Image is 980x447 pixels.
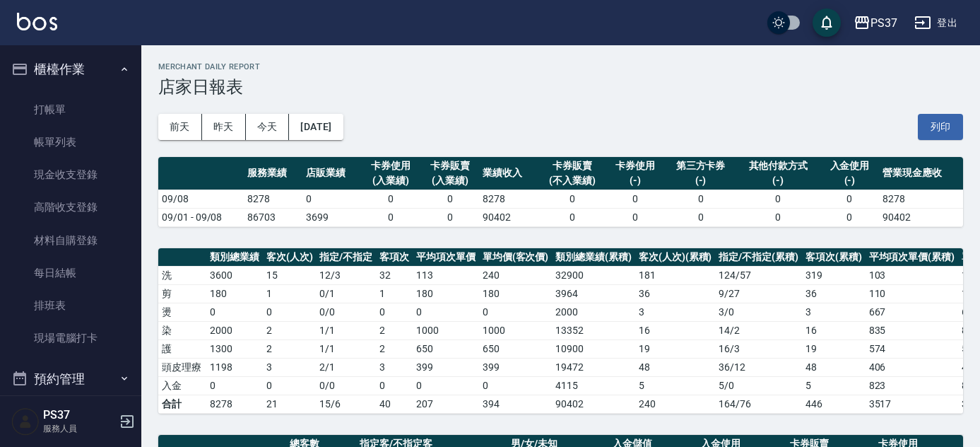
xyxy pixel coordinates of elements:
td: 0 [206,303,263,321]
td: 洗 [158,266,206,284]
td: 0 [413,303,479,321]
td: 2000 [552,303,635,321]
th: 單均價(客次價) [479,248,553,267]
td: 2 [376,321,413,339]
div: (入業績) [365,173,417,188]
a: 現金收支登錄 [6,158,136,191]
th: 客項次 [376,248,413,267]
td: 180 [413,284,479,303]
td: 240 [635,395,716,413]
td: 124 / 57 [715,266,802,284]
td: 90402 [879,208,963,226]
td: 0 [538,208,606,226]
a: 材料自購登錄 [6,224,136,257]
td: 446 [802,395,866,413]
td: 667 [866,303,959,321]
td: 0 [413,376,479,395]
button: [DATE] [289,114,343,140]
a: 排班表 [6,289,136,322]
td: 09/01 - 09/08 [158,208,244,226]
th: 店販業績 [302,157,361,190]
div: PS37 [870,14,897,32]
td: 3517 [866,395,959,413]
p: 服務人員 [43,422,115,435]
img: Person [11,407,40,436]
button: 登出 [909,10,963,36]
td: 0 [479,303,553,321]
td: 0 [376,376,413,395]
button: 今天 [246,114,290,140]
div: (-) [824,173,875,188]
td: 32900 [552,266,635,284]
th: 客項次(累積) [802,248,866,267]
td: 0 [479,376,553,395]
td: 0 [665,190,736,208]
td: 16 [635,321,716,339]
td: 19472 [552,358,635,376]
td: 1300 [206,339,263,358]
td: 394 [479,395,553,413]
td: 1 / 1 [316,339,376,358]
td: 14 / 2 [715,321,802,339]
td: 113 [413,266,479,284]
td: 406 [866,358,959,376]
td: 入金 [158,376,206,395]
td: 0 / 0 [316,376,376,395]
td: 181 [635,266,716,284]
div: 其他付款方式 [740,158,817,173]
td: 2 / 1 [316,358,376,376]
td: 0 [665,208,736,226]
td: 16 / 3 [715,339,802,358]
td: 1 [376,284,413,303]
td: 8278 [879,190,963,208]
div: (-) [610,173,661,188]
button: 昨天 [202,114,246,140]
td: 16 [802,321,866,339]
td: 399 [479,358,553,376]
th: 客次(人次)(累積) [635,248,716,267]
div: 第三方卡券 [668,158,733,173]
td: 3 / 0 [715,303,802,321]
img: Logo [17,13,57,30]
td: 0 [362,208,420,226]
td: 0 / 1 [316,284,376,303]
button: PS37 [848,8,903,37]
div: (不入業績) [542,173,603,188]
td: 0 [206,376,263,395]
td: 36 [635,284,716,303]
th: 服務業績 [244,157,302,190]
div: (-) [668,173,733,188]
button: 列印 [918,114,963,140]
td: 1000 [479,321,553,339]
td: 0 [263,376,317,395]
td: 0 [420,190,479,208]
td: 90402 [552,395,635,413]
h5: PS37 [43,408,115,422]
td: 3600 [206,266,263,284]
td: 染 [158,321,206,339]
a: 每日結帳 [6,257,136,289]
td: 36 / 12 [715,358,802,376]
div: 卡券販賣 [424,158,476,173]
td: 1000 [413,321,479,339]
td: 0 [736,190,820,208]
td: 0 [302,190,361,208]
td: 09/08 [158,190,244,208]
div: 卡券販賣 [542,158,603,173]
button: save [813,8,841,37]
td: 0 [820,208,879,226]
td: 21 [263,395,317,413]
td: 合計 [158,395,206,413]
td: 2 [376,339,413,358]
td: 0 [263,303,317,321]
td: 0 [820,190,879,208]
h2: Merchant Daily Report [158,62,963,71]
th: 指定/不指定 [316,248,376,267]
td: 護 [158,339,206,358]
td: 650 [479,339,553,358]
th: 營業現金應收 [879,157,963,190]
td: 9 / 27 [715,284,802,303]
td: 1198 [206,358,263,376]
td: 10900 [552,339,635,358]
td: 5 [802,376,866,395]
